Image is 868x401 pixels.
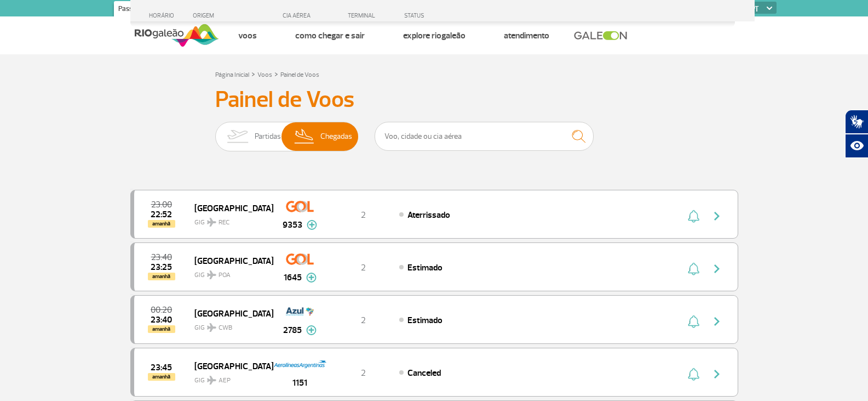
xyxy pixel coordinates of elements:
[151,316,172,324] span: 2025-08-27 23:40:00
[194,306,265,320] span: [GEOGRAPHIC_DATA]
[148,220,175,228] span: amanhã
[399,12,488,19] div: STATUS
[504,30,549,41] a: Atendimento
[134,12,193,19] div: HORÁRIO
[710,368,723,381] img: seta-direita-painel-voo.svg
[194,212,265,228] span: GIG
[283,324,302,337] span: 2785
[215,86,653,114] h3: Painel de Voos
[307,220,317,230] img: mais-info-painel-voo.svg
[194,370,265,386] span: GIG
[207,270,216,279] img: destiny_airplane.svg
[194,359,265,373] span: [GEOGRAPHIC_DATA]
[193,12,273,19] div: ORIGEM
[114,1,159,19] a: Passageiros
[148,325,175,333] span: amanhã
[194,317,265,333] span: GIG
[361,262,366,273] span: 2
[306,325,317,335] img: mais-info-painel-voo.svg
[151,263,172,271] span: 2025-08-27 23:25:00
[295,30,365,41] a: Como chegar e sair
[219,270,231,280] span: POA
[289,122,321,151] img: slider-desembarque
[207,218,216,227] img: destiny_airplane.svg
[251,67,255,80] a: >
[215,71,249,79] a: Página Inicial
[151,364,172,371] span: 2025-08-27 23:45:00
[283,218,302,231] span: 9353
[403,30,465,41] a: Explore RIOgaleão
[306,273,317,283] img: mais-info-painel-voo.svg
[407,210,450,221] span: Aterrissado
[238,30,257,41] a: Voos
[361,315,366,326] span: 2
[407,262,442,273] span: Estimado
[151,306,172,314] span: 2025-08-28 00:20:00
[274,67,278,80] a: >
[688,210,699,223] img: sino-painel-voo.svg
[845,110,868,134] button: Abrir tradutor de língua de sinais.
[151,211,172,218] span: 2025-08-27 22:52:07
[255,122,281,151] span: Partidas
[280,71,319,79] a: Painel de Voos
[273,12,327,19] div: CIA AÉREA
[688,315,699,328] img: sino-painel-voo.svg
[407,368,441,379] span: Canceled
[257,71,272,79] a: Voos
[219,376,231,386] span: AEP
[220,122,255,151] img: slider-embarque
[845,134,868,158] button: Abrir recursos assistivos.
[219,218,229,228] span: REC
[194,264,265,280] span: GIG
[710,315,723,328] img: seta-direita-painel-voo.svg
[375,122,594,151] input: Voo, cidade ou cia aérea
[194,253,265,268] span: [GEOGRAPHIC_DATA]
[148,273,175,280] span: amanhã
[320,122,352,151] span: Chegadas
[207,323,216,332] img: destiny_airplane.svg
[710,262,723,275] img: seta-direita-painel-voo.svg
[284,271,302,284] span: 1645
[292,376,307,389] span: 1151
[361,210,366,221] span: 2
[151,253,172,261] span: 2025-08-27 23:40:00
[710,210,723,223] img: seta-direita-painel-voo.svg
[219,323,232,333] span: CWB
[151,201,172,208] span: 2025-08-27 23:00:00
[207,376,216,385] img: destiny_airplane.svg
[194,201,265,215] span: [GEOGRAPHIC_DATA]
[327,12,399,19] div: TERMINAL
[361,368,366,379] span: 2
[845,110,868,158] div: Plugin de acessibilidade da Hand Talk.
[407,315,442,326] span: Estimado
[148,373,175,381] span: amanhã
[688,262,699,275] img: sino-painel-voo.svg
[688,368,699,381] img: sino-painel-voo.svg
